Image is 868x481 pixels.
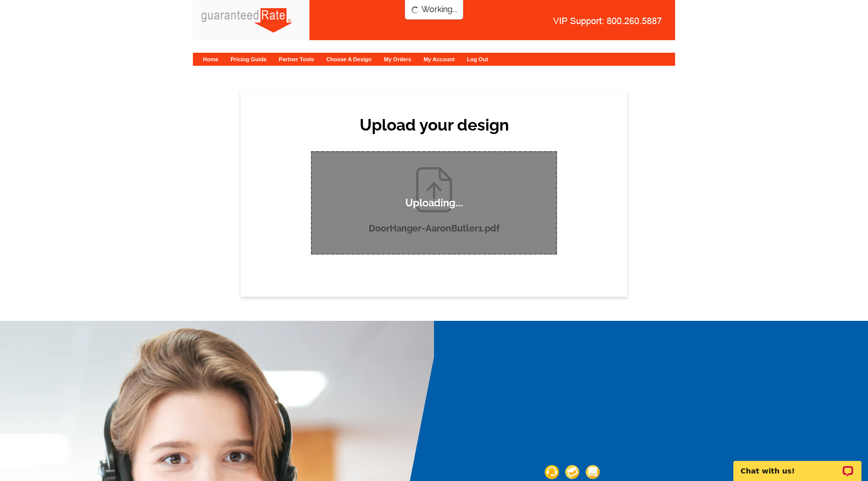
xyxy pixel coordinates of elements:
[384,56,411,62] a: My Orders
[203,56,219,62] a: Home
[423,56,455,62] a: My Account
[405,197,463,209] p: Uploading...
[411,6,419,14] img: loading...
[231,56,267,62] a: Pricing Guide
[545,465,559,479] img: support-img-1.png
[301,115,567,135] h2: Upload your design
[565,465,579,479] img: support-img-2.png
[467,56,488,62] a: Log Out
[727,449,868,481] iframe: LiveChat chat widget
[327,56,372,62] a: Choose A Design
[586,465,600,479] img: support-img-3_1.png
[279,56,314,62] a: Partner Tools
